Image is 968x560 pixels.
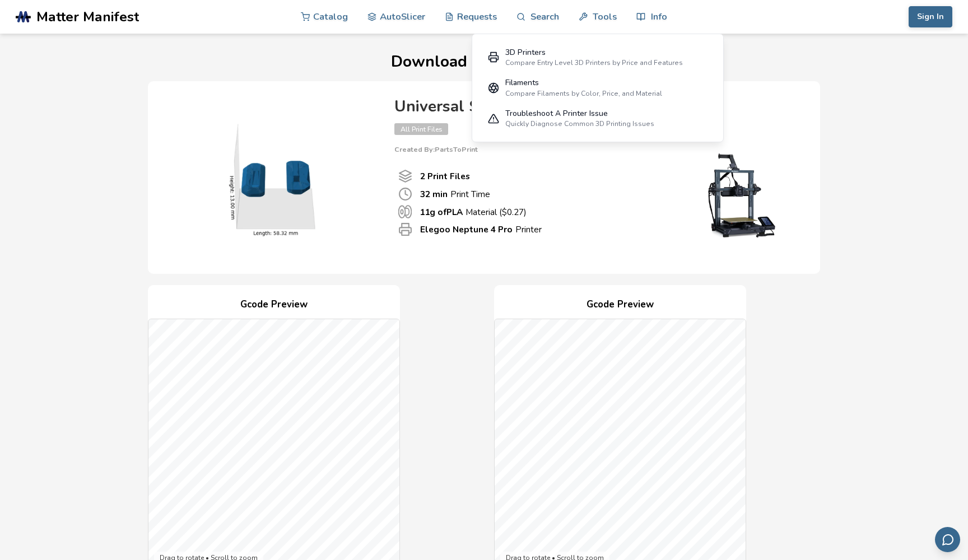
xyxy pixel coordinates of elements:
[420,206,527,218] p: Material ($ 0.27 )
[394,98,798,115] h4: Universal Seat Belt Clip
[505,59,683,67] div: Compare Entry Level 3D Printers by Price and Features
[494,296,746,314] h4: Gcode Preview
[480,73,715,104] a: FilamentsCompare Filaments by Color, Price, and Material
[505,109,654,118] div: Troubleshoot A Printer Issue
[398,187,412,201] span: Print Time
[420,188,448,200] b: 32 min
[159,92,383,260] img: Product
[36,9,139,25] span: Matter Manifest
[420,188,490,200] p: Print Time
[148,296,400,314] h4: Gcode Preview
[505,90,662,97] div: Compare Filaments by Color, Price, and Material
[935,527,960,552] button: Send feedback via email
[398,222,412,236] span: Printer
[480,42,715,73] a: 3D PrintersCompare Entry Level 3D Printers by Price and Features
[20,53,949,71] h1: Download Your Print File
[686,153,798,237] img: Printer
[505,120,654,128] div: Quickly Diagnose Common 3D Printing Issues
[420,223,513,235] b: Elegoo Neptune 4 Pro
[394,123,448,135] span: All Print Files
[505,78,662,87] div: Filaments
[480,103,715,134] a: Troubleshoot A Printer IssueQuickly Diagnose Common 3D Printing Issues
[420,223,542,235] p: Printer
[420,170,470,182] b: 2 Print Files
[398,169,412,183] span: Number Of Print files
[398,205,412,218] span: Material Used
[909,6,952,27] button: Sign In
[505,48,683,57] div: 3D Printers
[394,146,798,153] p: Created By: PartsToPrint
[420,206,463,218] b: 11 g of PLA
